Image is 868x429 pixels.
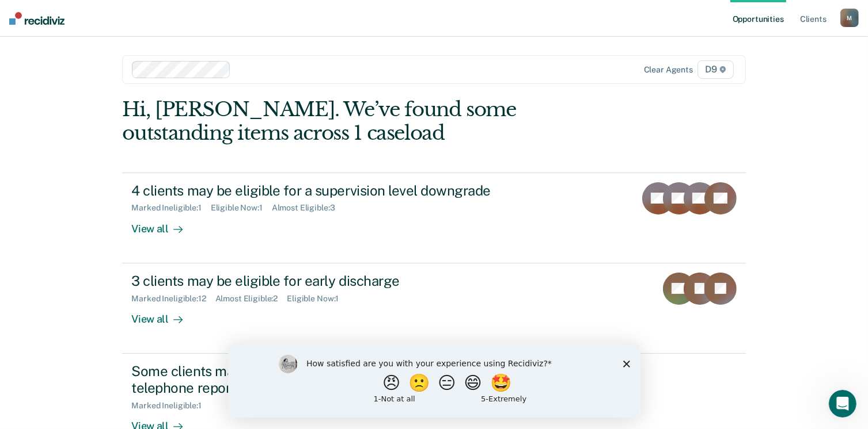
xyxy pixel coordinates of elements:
[131,303,196,325] div: View all
[131,363,536,396] div: Some clients may be eligible for downgrade to a minimum telephone reporting
[131,273,536,289] div: 3 clients may be eligible for early discharge
[122,263,745,354] a: 3 clients may be eligible for early dischargeMarked Ineligible:12Almost Eligible:2Eligible Now:1V...
[644,65,693,75] div: Clear agents
[131,182,536,199] div: 4 clients may be eligible for a supervision level downgrade
[131,203,210,213] div: Marked Ineligible : 1
[131,401,210,411] div: Marked Ineligible : 1
[122,173,745,263] a: 4 clients may be eligible for a supervision level downgradeMarked Ineligible:1Eligible Now:1Almos...
[272,203,344,213] div: Almost Eligible : 3
[287,294,348,304] div: Eligible Now : 1
[131,213,196,235] div: View all
[122,98,621,145] div: Hi, [PERSON_NAME]. We’ve found some outstanding items across 1 caseload
[698,60,734,79] span: D9
[840,9,859,27] button: M
[9,12,65,25] img: Recidiviz
[829,390,856,417] iframe: Intercom live chat
[228,343,640,417] iframe: Survey by Kim from Recidiviz
[215,294,287,304] div: Almost Eligible : 2
[211,203,272,213] div: Eligible Now : 1
[131,294,215,304] div: Marked Ineligible : 12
